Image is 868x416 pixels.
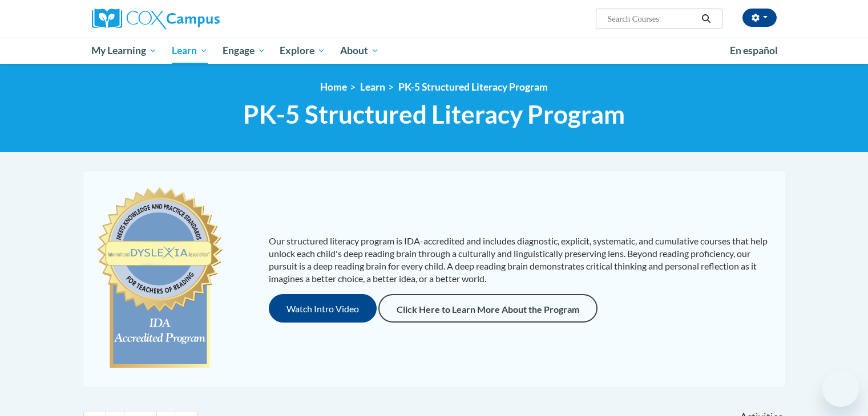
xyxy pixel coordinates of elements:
iframe: Button to launch messaging window [822,370,859,407]
span: En español [730,44,778,56]
a: Learn [164,38,215,64]
a: En español [722,39,785,63]
a: Click Here to Learn More About the Program [378,294,597,323]
a: Engage [215,38,273,64]
span: PK-5 Structured Literacy Program [243,99,625,129]
input: Search Courses [606,12,697,26]
a: Home [320,81,347,93]
img: Cox Campus [92,9,220,29]
button: Watch Intro Video [269,294,377,323]
span: About [340,44,379,58]
button: Account Settings [742,9,777,27]
a: Cox Campus [92,9,309,29]
button: Search [697,12,714,26]
a: About [333,38,386,64]
a: PK-5 Structured Literacy Program [398,81,548,93]
span: Explore [280,44,325,58]
span: Learn [172,44,208,58]
span: My Learning [91,44,157,58]
a: Learn [360,81,385,93]
img: c477cda6-e343-453b-bfce-d6f9e9818e1c.png [95,182,225,376]
a: My Learning [84,38,165,64]
a: Explore [272,38,333,64]
span: Engage [223,44,265,58]
p: Our structured literacy program is IDA-accredited and includes diagnostic, explicit, systematic, ... [269,235,774,285]
div: Main menu [75,38,794,64]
